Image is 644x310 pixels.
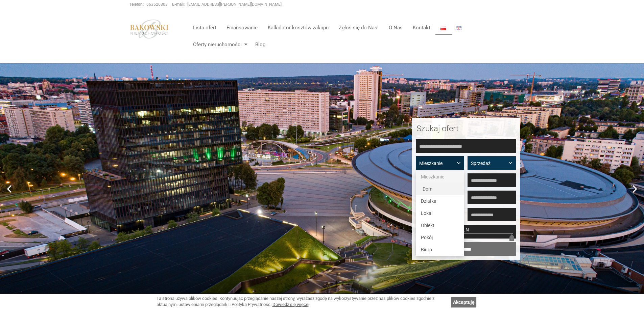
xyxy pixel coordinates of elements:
span: Mieszkanie [421,174,444,179]
a: Blog [250,38,265,51]
a: Finansowanie [221,21,263,34]
button: Sprzedaż [468,156,516,170]
a: Zgłoś się do Nas! [334,21,384,34]
h2: Szukaj ofert [416,124,515,133]
a: Lista ofert [188,21,221,34]
span: Dom [423,186,432,192]
a: Kalkulator kosztów zakupu [263,21,334,34]
img: logo [129,19,169,39]
button: Mieszkanie [416,156,464,170]
img: Polski [440,26,446,30]
strong: Telefon: [129,2,144,7]
a: 663526803 [146,2,168,7]
span: Sprzedaż [471,160,507,167]
span: Obiekt [421,223,434,228]
strong: E-mail: [172,2,185,7]
a: Akceptuję [451,297,476,307]
span: Pokój [421,235,433,240]
a: O Nas [384,21,408,34]
div: - [416,225,516,238]
a: Dowiedz się więcej [272,302,309,307]
a: Kontakt [408,21,435,34]
div: Ta strona używa plików cookies. Kontynuując przeglądanie naszej strony, wyrażasz zgodę na wykorzy... [157,295,448,308]
span: Biuro [421,247,432,252]
a: Oferty nieruchomości [188,38,250,51]
img: English [456,26,461,30]
span: Mieszkanie [419,160,456,167]
span: Lokal [421,210,432,216]
a: [EMAIL_ADDRESS][PERSON_NAME][DOMAIN_NAME] [187,2,282,7]
span: Działka [421,198,436,204]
